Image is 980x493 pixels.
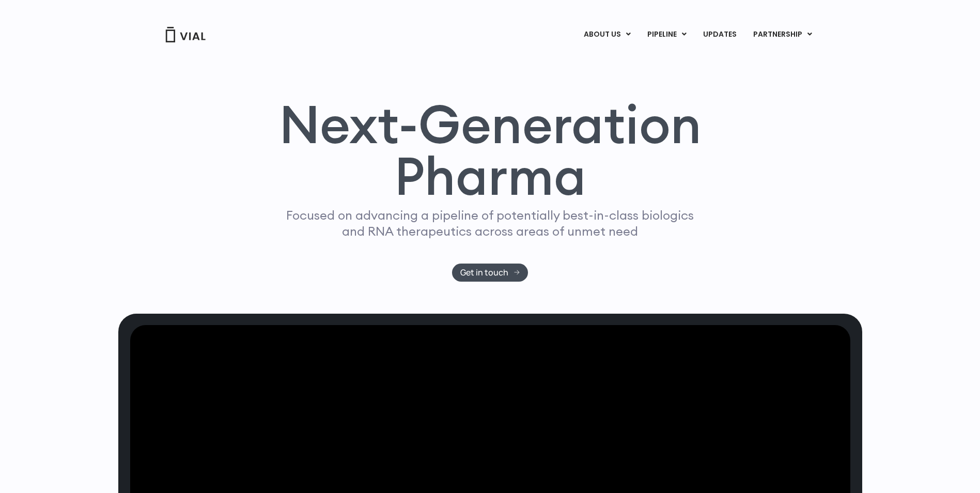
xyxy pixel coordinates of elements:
span: Get in touch [460,269,508,276]
p: Focused on advancing a pipeline of potentially best-in-class biologics and RNA therapeutics acros... [282,207,698,239]
a: Get in touch [452,264,528,282]
a: UPDATES [695,26,744,43]
a: ABOUT USMenu Toggle [575,26,639,43]
a: PARTNERSHIPMenu Toggle [745,26,820,43]
h1: Next-Generation Pharma [267,98,714,203]
img: Vial Logo [165,27,206,42]
a: PIPELINEMenu Toggle [639,26,694,43]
